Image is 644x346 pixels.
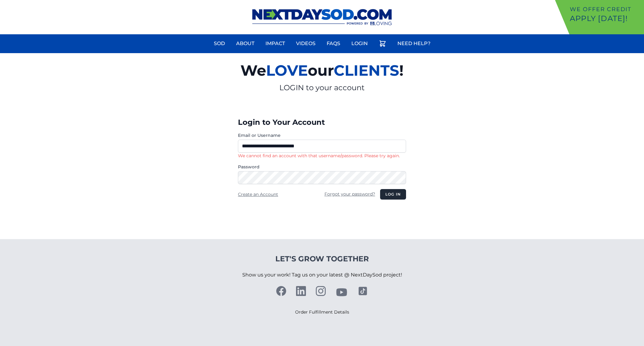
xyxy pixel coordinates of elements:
[210,36,229,51] a: Sod
[238,153,406,159] p: We cannot find an account with that username/password. Please try again.
[323,36,344,51] a: FAQs
[570,14,642,23] p: Apply [DATE]!
[238,192,278,197] a: Create an Account
[169,83,475,93] p: LOGIN to your account
[380,189,406,200] button: Log in
[238,132,406,138] label: Email or Username
[324,191,375,197] a: Forgot your password?
[262,36,289,51] a: Impact
[348,36,371,51] a: Login
[232,36,258,51] a: About
[242,264,402,286] p: Show us your work! Tag us on your latest @ NextDaySod project!
[334,61,399,79] span: CLIENTS
[242,254,402,264] h4: Let's Grow Together
[570,5,642,14] p: We offer Credit
[394,36,434,51] a: Need Help?
[238,164,406,170] label: Password
[238,117,406,127] h3: Login to Your Account
[295,309,349,315] a: Order Fulfillment Details
[292,36,319,51] a: Videos
[169,58,475,83] h2: We our !
[266,61,308,79] span: LOVE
